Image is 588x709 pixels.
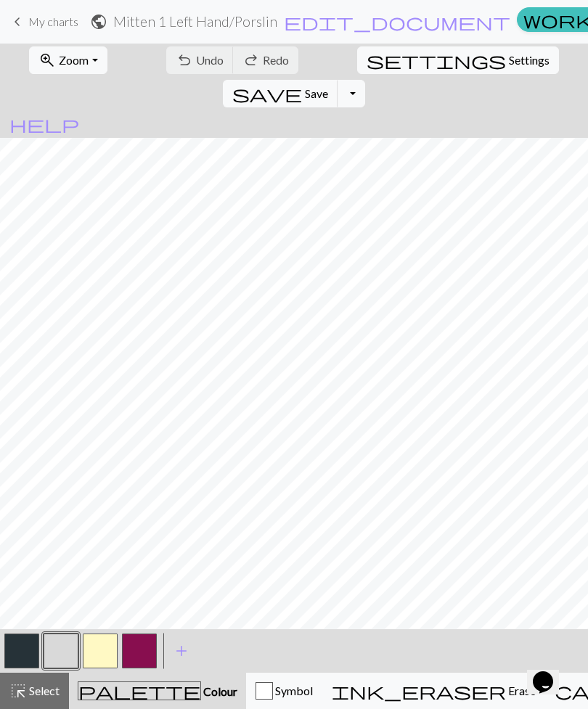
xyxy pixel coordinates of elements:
span: edit_document [284,12,510,32]
span: My charts [28,15,78,28]
iframe: chat widget [527,651,573,694]
h2: Mitten 1 Left Hand / Porslin [113,13,277,30]
button: Save [223,80,338,107]
span: ink_eraser [332,681,506,701]
span: keyboard_arrow_left [9,12,26,32]
button: Erase [322,673,545,709]
span: Select [27,684,60,697]
span: Settings [509,52,550,69]
i: Settings [367,52,506,69]
span: add [173,641,190,661]
span: settings [367,50,506,70]
span: Symbol [273,684,313,697]
span: highlight_alt [9,681,27,701]
button: SettingsSettings [357,46,559,74]
span: Colour [201,684,237,698]
button: Colour [69,673,246,709]
span: zoom_in [38,50,56,70]
span: Erase [506,684,536,697]
span: public [90,12,107,32]
button: Symbol [246,673,322,709]
span: Zoom [59,53,89,67]
span: save [232,83,302,104]
a: My charts [9,9,78,34]
button: Zoom [29,46,107,74]
span: Save [305,86,328,100]
span: palette [78,681,200,701]
span: help [9,114,79,134]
